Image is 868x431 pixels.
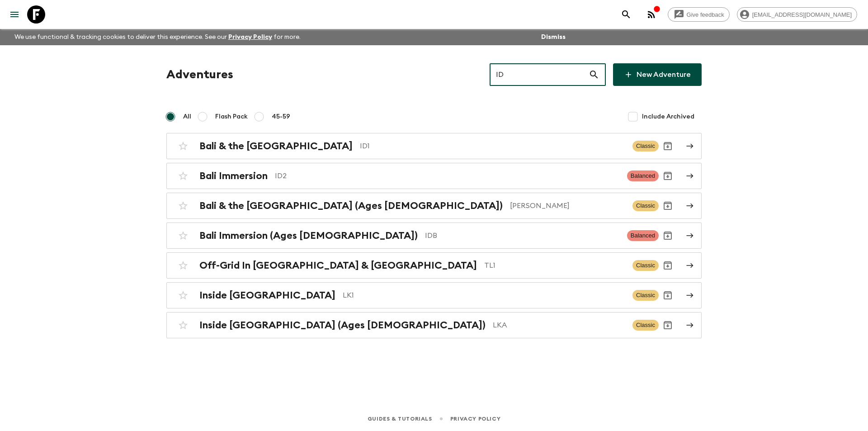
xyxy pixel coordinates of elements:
[199,319,486,331] h2: Inside [GEOGRAPHIC_DATA] (Ages [DEMOGRAPHIC_DATA])
[490,62,589,87] input: e.g. AR1, Argentina
[199,140,353,152] h2: Bali & the [GEOGRAPHIC_DATA]
[166,133,702,159] a: Bali & the [GEOGRAPHIC_DATA]ID1ClassicArchive
[166,163,702,189] a: Bali ImmersionID2BalancedArchive
[510,200,625,211] p: [PERSON_NAME]
[425,230,620,241] p: IDB
[450,414,500,424] a: Privacy Policy
[199,289,335,301] h2: Inside [GEOGRAPHIC_DATA]
[632,320,659,331] span: Classic
[484,260,625,271] p: TL1
[11,29,304,45] p: We use functional & tracking cookies to deliver this experience. See our for more.
[659,227,677,245] button: Archive
[228,34,272,40] a: Privacy Policy
[166,282,702,308] a: Inside [GEOGRAPHIC_DATA]LK1ClassicArchive
[617,5,635,24] button: search adventures
[627,230,659,241] span: Balanced
[275,171,620,181] p: ID2
[659,286,677,304] button: Archive
[659,167,677,185] button: Archive
[360,141,625,152] p: ID1
[632,200,659,211] span: Classic
[215,112,248,121] span: Flash Pack
[493,320,625,331] p: LKA
[166,223,702,249] a: Bali Immersion (Ages [DEMOGRAPHIC_DATA])IDBBalancedArchive
[199,260,477,271] h2: Off-Grid In [GEOGRAPHIC_DATA] & [GEOGRAPHIC_DATA]
[632,141,659,152] span: Classic
[627,171,659,181] span: Balanced
[682,11,729,18] span: Give feedback
[737,7,857,22] div: [EMAIL_ADDRESS][DOMAIN_NAME]
[659,316,677,334] button: Archive
[5,5,24,24] button: menu
[659,256,677,275] button: Archive
[613,63,702,86] a: New Adventure
[166,312,702,338] a: Inside [GEOGRAPHIC_DATA] (Ages [DEMOGRAPHIC_DATA])LKAClassicArchive
[272,112,290,121] span: 45-59
[659,137,677,155] button: Archive
[747,11,857,18] span: [EMAIL_ADDRESS][DOMAIN_NAME]
[343,290,625,301] p: LK1
[166,66,233,84] h1: Adventures
[183,112,191,121] span: All
[166,193,702,219] a: Bali & the [GEOGRAPHIC_DATA] (Ages [DEMOGRAPHIC_DATA])[PERSON_NAME]ClassicArchive
[632,260,659,271] span: Classic
[199,170,268,182] h2: Bali Immersion
[199,200,503,212] h2: Bali & the [GEOGRAPHIC_DATA] (Ages [DEMOGRAPHIC_DATA])
[166,252,702,279] a: Off-Grid In [GEOGRAPHIC_DATA] & [GEOGRAPHIC_DATA]TL1ClassicArchive
[632,290,659,301] span: Classic
[199,230,418,242] h2: Bali Immersion (Ages [DEMOGRAPHIC_DATA])
[659,197,677,215] button: Archive
[539,31,568,43] button: Dismiss
[642,112,694,121] span: Include Archived
[668,7,730,22] a: Give feedback
[368,414,432,424] a: Guides & Tutorials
